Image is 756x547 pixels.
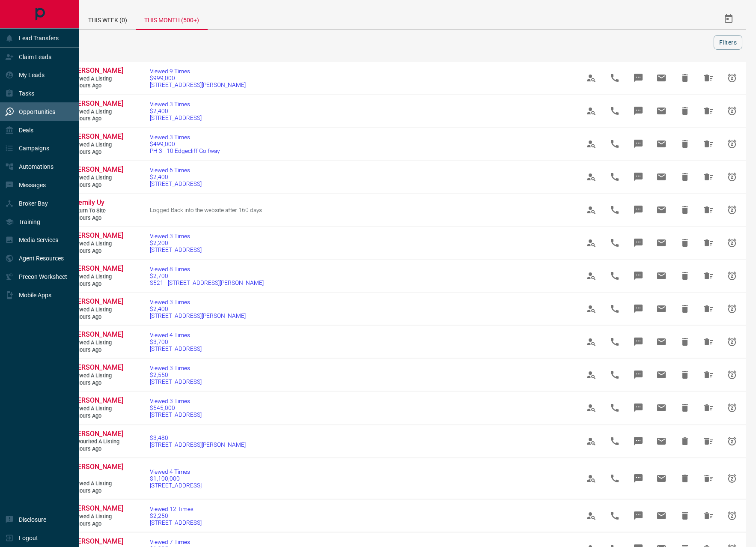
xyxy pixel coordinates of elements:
[71,339,123,347] span: Viewed a Listing
[71,215,123,222] span: 3 hours ago
[628,200,649,220] span: Message
[150,332,202,352] a: Viewed 4 Times$3,700[STREET_ADDRESS]
[628,365,649,385] span: Message
[150,180,202,187] span: [STREET_ADDRESS]
[628,299,649,319] span: Message
[71,330,123,339] a: [PERSON_NAME]
[71,463,123,481] a: [PERSON_NAME] B
[628,266,649,286] span: Message
[150,272,264,279] span: $2,700
[675,505,695,526] span: Hide
[581,68,601,88] span: View Profile
[150,147,220,154] span: PH 3 - 10 Edgecliff Golfway
[581,468,601,489] span: View Profile
[651,68,672,88] span: Email
[675,134,695,154] span: Hide
[628,398,649,418] span: Message
[150,519,202,526] span: [STREET_ADDRESS]
[581,101,601,121] span: View Profile
[722,365,742,385] span: Snooze
[150,365,202,371] span: Viewed 3 Times
[71,513,123,520] span: Viewed a Listing
[698,101,719,121] span: Hide All from Jodi Avertick
[628,332,649,352] span: Message
[71,445,123,453] span: 3 hours ago
[71,198,104,206] span: Bremily Uy
[71,396,123,405] a: [PERSON_NAME]
[675,468,695,489] span: Hide
[581,134,601,154] span: View Profile
[71,314,123,321] span: 3 hours ago
[651,299,672,319] span: Email
[150,266,264,286] a: Viewed 8 Times$2,700S521 - [STREET_ADDRESS][PERSON_NAME]
[628,101,649,121] span: Message
[604,431,625,451] span: Call
[718,9,739,29] button: Select Date Range
[71,231,123,239] span: [PERSON_NAME]
[651,200,672,220] span: Email
[651,365,672,385] span: Email
[581,365,601,385] span: View Profile
[150,411,202,418] span: [STREET_ADDRESS]
[71,396,123,404] span: [PERSON_NAME]
[722,431,742,451] span: Snooze
[71,198,123,207] a: Bremily Uy
[675,299,695,319] span: Hide
[150,279,264,286] span: S521 - [STREET_ADDRESS][PERSON_NAME]
[150,398,202,418] a: Viewed 3 Times$545,000[STREET_ADDRESS]
[150,75,246,81] span: $999,000
[71,264,123,272] span: [PERSON_NAME]
[722,332,742,352] span: Snooze
[604,299,625,319] span: Call
[628,233,649,253] span: Message
[150,434,246,448] a: $3,480[STREET_ADDRESS][PERSON_NAME]
[71,405,123,412] span: Viewed a Listing
[675,332,695,352] span: Hide
[150,434,246,441] span: $3,480
[71,99,123,108] span: [PERSON_NAME]
[604,101,625,121] span: Call
[71,297,123,306] a: [PERSON_NAME]
[71,504,123,512] span: [PERSON_NAME]
[651,505,672,526] span: Email
[698,167,719,187] span: Hide All from Laura Li
[71,380,123,387] span: 3 hours ago
[651,431,672,451] span: Email
[136,9,208,30] div: This Month (500+)
[581,266,601,286] span: View Profile
[675,101,695,121] span: Hide
[71,297,123,305] span: [PERSON_NAME]
[150,305,246,312] span: $2,400
[675,398,695,418] span: Hide
[628,505,649,526] span: Message
[150,475,202,482] span: $1,100,000
[722,101,742,121] span: Snooze
[698,431,719,451] span: Hide All from Aaron Kwok
[71,330,123,338] span: [PERSON_NAME]
[150,140,220,147] span: $499,000
[71,537,123,545] span: [PERSON_NAME]
[722,68,742,88] span: Snooze
[604,233,625,253] span: Call
[604,332,625,352] span: Call
[150,482,202,489] span: [STREET_ADDRESS]
[71,480,123,487] span: Viewed a Listing
[150,312,246,319] span: [STREET_ADDRESS][PERSON_NAME]
[628,431,649,451] span: Message
[722,200,742,220] span: Snooze
[71,115,123,123] span: 2 hours ago
[604,68,625,88] span: Call
[150,512,202,519] span: $2,250
[71,537,123,546] a: [PERSON_NAME]
[150,378,202,385] span: [STREET_ADDRESS]
[675,167,695,187] span: Hide
[722,167,742,187] span: Snooze
[651,468,672,489] span: Email
[71,141,123,149] span: Viewed a Listing
[651,233,672,253] span: Email
[71,306,123,314] span: Viewed a Listing
[698,266,719,286] span: Hide All from Evan Starr
[150,505,202,512] span: Viewed 12 Times
[581,431,601,451] span: View Profile
[71,66,123,75] a: [PERSON_NAME]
